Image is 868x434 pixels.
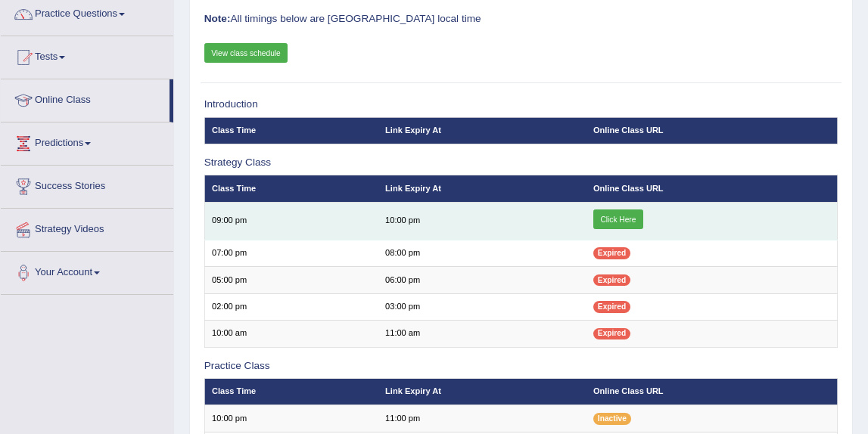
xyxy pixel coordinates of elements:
[378,240,586,266] td: 08:00 pm
[204,117,378,144] th: Class Time
[593,209,643,229] a: Click Here
[378,405,586,432] td: 11:00 pm
[378,293,586,320] td: 03:00 pm
[593,301,630,312] span: Expired
[204,175,378,202] th: Class Time
[204,240,378,266] td: 07:00 pm
[378,175,586,202] th: Link Expiry At
[586,117,838,144] th: Online Class URL
[378,379,586,405] th: Link Expiry At
[1,79,170,117] a: Online Class
[1,122,173,160] a: Predictions
[593,274,630,286] span: Expired
[204,321,378,347] td: 10:00 am
[1,166,173,203] a: Success Stories
[204,157,838,169] h3: Strategy Class
[586,379,838,405] th: Online Class URL
[204,405,378,432] td: 10:00 pm
[378,267,586,293] td: 06:00 pm
[204,99,838,110] h3: Introduction
[204,361,838,372] h3: Practice Class
[593,328,630,339] span: Expired
[593,247,630,259] span: Expired
[593,413,631,424] span: Inactive
[1,252,173,290] a: Your Account
[204,14,838,25] h3: All timings below are [GEOGRAPHIC_DATA] local time
[1,209,173,246] a: Strategy Videos
[204,293,378,320] td: 02:00 pm
[378,321,586,347] td: 11:00 am
[204,13,231,24] b: Note:
[204,43,288,63] a: View class schedule
[378,117,586,144] th: Link Expiry At
[378,202,586,240] td: 10:00 pm
[586,175,838,202] th: Online Class URL
[204,202,378,240] td: 09:00 pm
[204,379,378,405] th: Class Time
[1,36,173,74] a: Tests
[204,267,378,293] td: 05:00 pm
